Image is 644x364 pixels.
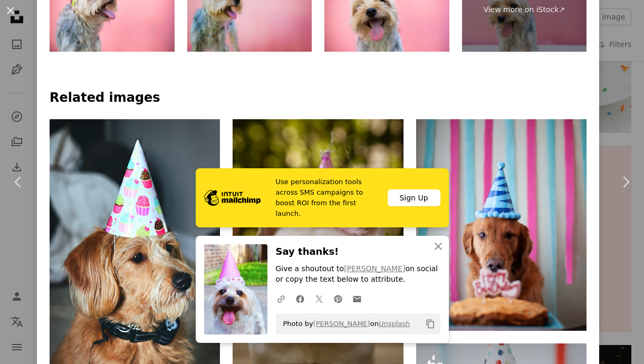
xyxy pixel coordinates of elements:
div: Sign Up [388,189,440,206]
h3: Say thanks! [276,244,440,260]
a: Share on Pinterest [329,288,348,309]
a: Share on Twitter [310,288,329,309]
img: file-1690386555781-336d1949dad1image [204,190,261,206]
a: Unsplash [379,320,410,328]
a: Next [607,131,644,233]
a: Share over email [348,288,367,309]
a: [PERSON_NAME] [344,264,405,273]
a: Use personalization tools across SMS campaigns to boost ROI from the first launch.Sign Up [196,168,449,227]
img: brown short coated dog wearing blue and white striped hat [416,119,587,331]
p: Give a shoutout to on social or copy the text below to attribute. [276,264,440,285]
button: Copy to clipboard [421,315,439,333]
span: Use personalization tools across SMS campaigns to boost ROI from the first launch. [276,177,379,219]
a: Share on Facebook [291,288,310,309]
h4: Related images [50,90,587,107]
span: Photo by on [278,315,410,332]
a: medium-coated brown dog wearing party hat [50,242,220,252]
a: brown short coated dog wearing blue and white striped hat [416,220,587,229]
a: [PERSON_NAME] [313,320,370,328]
